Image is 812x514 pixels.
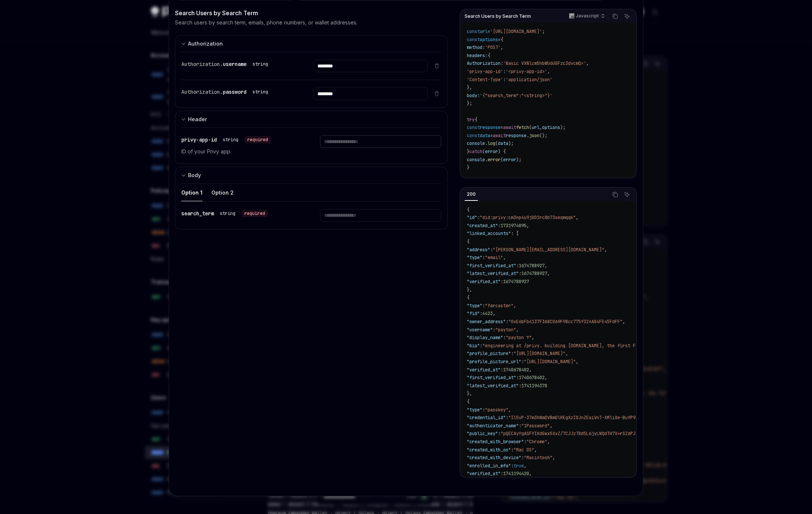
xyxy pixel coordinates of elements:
[527,223,529,229] span: ,
[480,343,482,349] span: :
[467,455,521,461] span: "created_with_device"
[622,11,632,21] button: Ask AI
[480,311,482,316] span: :
[519,263,545,269] span: 1674788927
[545,263,547,269] span: ,
[516,263,519,269] span: :
[467,255,482,261] span: "type"
[482,149,485,155] span: (
[498,223,501,229] span: :
[480,93,552,99] span: '{"search_term":"<string>"}'
[514,351,565,357] span: "[URL][DOMAIN_NAME]"
[467,133,480,139] span: const
[519,271,521,276] span: :
[467,215,477,220] span: "id"
[467,69,503,74] span: 'privy-app-id'
[467,44,485,50] span: method:
[467,407,482,413] span: "type"
[467,447,511,453] span: "created_with_os"
[550,423,552,429] span: ,
[477,215,480,220] span: :
[485,140,488,146] span: .
[524,463,527,469] span: ,
[485,44,501,50] span: 'POST'
[467,471,501,477] span: "verified_at"
[498,37,501,43] span: =
[482,255,485,261] span: :
[511,463,514,469] span: :
[175,9,448,17] div: Search Users by Search Term
[480,133,490,139] span: data
[467,140,485,146] span: console
[313,60,428,72] input: Enter username
[539,133,547,139] span: ();
[560,125,565,130] span: );
[320,209,441,222] input: Enter search_term
[488,157,501,163] span: error
[181,210,214,217] span: search_term
[521,455,524,461] span: :
[467,287,472,293] span: },
[480,37,498,43] span: options
[465,13,531,19] span: Search Users by Search Term
[480,215,576,220] span: "did:privy:cm3np4u9j001rc8b73seqmqqk"
[485,149,498,155] span: error
[529,367,532,373] span: ,
[467,157,485,163] span: console
[223,89,247,95] span: password
[503,69,506,74] span: :
[501,223,527,229] span: 1731974895
[501,471,503,477] span: :
[501,431,776,437] span: "pQECAyYgASFYIKdGwx5XxZ/7CJJzT8d5L6jyLNQdTH7X+rSZdPJ9Ux/QIlggRm4OcJ8F3aB5zYz3T9LxLdDfGpWvYkHgS4A8...
[493,247,604,253] span: "[PERSON_NAME][EMAIL_ADDRESS][DOMAIN_NAME]"
[181,60,271,69] div: Authorization.username
[532,335,534,341] span: ,
[516,157,521,163] span: );
[485,157,488,163] span: .
[320,135,441,148] input: Enter privy-app-id
[532,125,539,130] span: url
[482,407,485,413] span: :
[506,319,508,325] span: :
[175,35,448,52] button: Expand input section
[493,327,495,333] span: :
[467,351,511,357] span: "profile_picture"
[432,63,441,69] button: Delete item
[508,319,623,325] span: "0xE6bFb4137F3A8C069F98cc775f324A84FE45FdFF"
[506,335,532,341] span: "payton ↑"
[488,29,490,34] span: =
[467,327,493,333] span: "username"
[467,37,480,43] span: const
[552,455,555,461] span: ,
[503,77,506,83] span: :
[467,100,472,106] span: };
[516,125,529,130] span: fetch
[467,399,469,405] span: {
[547,271,550,276] span: ,
[467,463,511,469] span: "enrolled_in_mfa"
[467,391,472,397] span: },
[467,231,511,236] span: "linked_accounts"
[511,351,514,357] span: :
[516,327,519,333] span: ,
[467,319,506,325] span: "owner_address"
[511,447,514,453] span: :
[495,140,498,146] span: (
[175,167,448,183] button: Expand input section
[467,263,516,269] span: "first_verified_at"
[506,77,552,83] span: 'application/json'
[467,423,519,429] span: "authenticator_name"
[432,90,441,96] button: Delete item
[506,69,547,74] span: '<privy-app-id>'
[529,471,532,477] span: ,
[223,61,247,67] span: username
[482,303,485,309] span: :
[503,157,516,163] span: error
[475,117,477,123] span: {
[514,447,534,453] span: "Mac OS"
[501,125,503,130] span: =
[539,125,542,130] span: ,
[604,247,607,253] span: ,
[490,133,493,139] span: =
[501,367,503,373] span: :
